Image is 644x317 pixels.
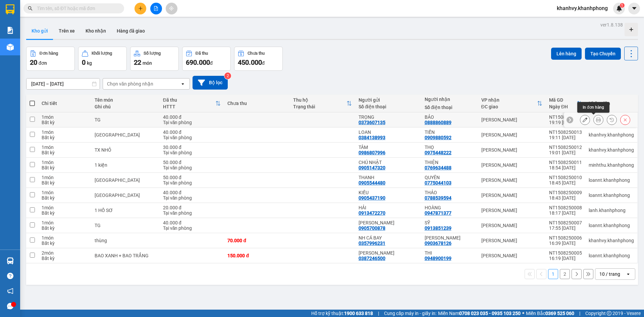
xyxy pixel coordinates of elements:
[26,23,53,39] button: Kho gửi
[359,150,385,155] div: 0986807996
[180,81,185,87] svg: open
[481,97,537,103] div: VP nhận
[481,253,542,258] div: [PERSON_NAME]
[359,114,418,120] div: TRỌNG
[359,135,385,140] div: 0384138993
[425,220,475,225] div: SỸ
[359,210,385,216] div: 0913472270
[42,120,88,125] div: Bất kỳ
[160,95,224,112] th: Toggle SortBy
[163,180,221,186] div: Tại văn phòng
[551,4,613,12] span: khanhvy.khanhphong
[580,115,590,125] div: Sửa đơn hàng
[359,241,385,246] div: 0357996231
[26,78,100,89] input: Select a date range.
[42,190,88,195] div: 1 món
[425,120,451,125] div: 0888860889
[154,6,158,11] span: file-add
[549,175,582,180] div: NT1508250010
[95,132,156,138] div: TX
[626,271,631,277] svg: open
[359,190,418,195] div: KIỀU
[359,160,418,165] div: CHÚ NHẬT
[130,47,179,71] button: Số lượng22món
[95,97,156,103] div: Tên món
[107,81,153,87] div: Chọn văn phòng nhận
[549,195,582,201] div: 18:43 [DATE]
[359,165,385,170] div: 0905147320
[549,104,577,109] div: Ngày ĐH
[549,165,582,170] div: 18:54 [DATE]
[80,23,111,39] button: Kho nhận
[620,3,625,8] sup: 1
[54,10,75,53] b: BIÊN NHẬN GỬI HÀNG
[548,269,558,279] button: 1
[425,97,475,102] div: Người nhận
[425,190,475,195] div: THẢO
[42,160,88,165] div: 1 món
[144,51,161,56] div: Số lượng
[425,225,451,231] div: 0913851239
[577,102,609,113] div: In đơn hàng
[378,310,379,317] span: |
[227,101,286,106] div: Chưa thu
[459,311,521,316] strong: 0708 023 035 - 0935 103 250
[7,27,14,34] img: solution-icon
[549,114,582,120] div: NT1508250014
[607,311,611,316] span: copyright
[359,225,385,231] div: 0905700878
[42,129,88,135] div: 1 món
[163,205,221,210] div: 20.000 đ
[425,129,475,135] div: TIẾN
[549,120,582,125] div: 19:19 [DATE]
[425,250,475,256] div: THI
[163,165,221,170] div: Tại văn phòng
[95,223,156,228] div: TG
[425,235,475,241] div: QUANG MINH
[549,145,582,150] div: NT1508250012
[42,225,88,231] div: Bất kỳ
[589,162,634,168] div: minhthu.khanhphong
[625,23,638,36] div: Tạo kho hàng mới
[87,60,92,66] span: kg
[182,47,231,71] button: Đã thu690.000đ
[628,3,640,14] button: caret-down
[95,104,156,109] div: Ghi chú
[92,51,112,56] div: Khối lượng
[163,150,221,155] div: Tại văn phòng
[549,135,582,140] div: 19:11 [DATE]
[549,180,582,186] div: 18:45 [DATE]
[7,257,14,264] img: warehouse-icon
[359,97,418,103] div: Người gửi
[163,160,221,165] div: 50.000 đ
[138,6,143,11] span: plus
[621,3,623,8] span: 1
[95,193,156,198] div: TX
[425,175,475,180] div: QUYÊN
[76,32,112,40] li: (c) 2017
[42,165,88,170] div: Bất kỳ
[359,205,418,210] div: HẢI
[545,311,574,316] strong: 0369 525 060
[293,97,346,103] div: Thu hộ
[28,6,33,11] span: search
[481,147,542,153] div: [PERSON_NAME]
[526,310,574,317] span: Miền Bắc
[549,225,582,231] div: 17:55 [DATE]
[95,253,156,258] div: BAO XANH + BAO TRẮNG
[359,235,418,241] div: NH CÁ BAY
[224,72,231,79] sup: 2
[359,256,385,261] div: 0387246500
[134,58,141,66] span: 22
[163,190,221,195] div: 40.000 đ
[7,303,13,309] span: message
[522,312,524,315] span: ⚪️
[163,135,221,140] div: Tại văn phòng
[425,105,475,110] div: Số điện thoại
[248,51,265,56] div: Chưa thu
[238,58,262,66] span: 450.000
[30,58,37,66] span: 20
[585,48,621,60] button: Tạo Chuyến
[290,95,355,112] th: Toggle SortBy
[560,269,570,279] button: 2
